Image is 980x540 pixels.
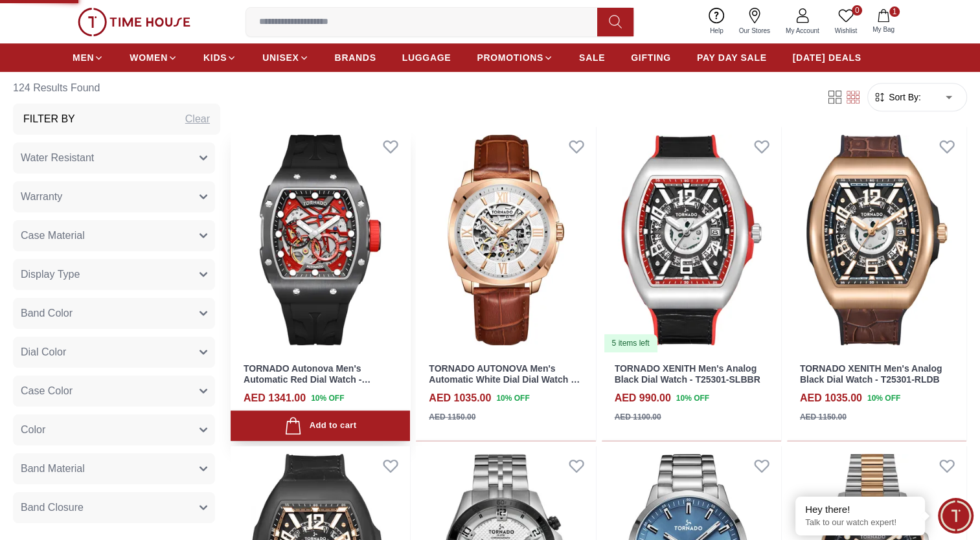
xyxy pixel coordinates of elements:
span: Display Type [21,267,80,282]
a: [DATE] DEALS [793,46,861,69]
button: Color [13,414,215,445]
button: Case Material [13,220,215,251]
h4: AED 1341.00 [244,390,306,406]
div: Hey there! [805,503,915,516]
span: [DATE] DEALS [793,51,861,64]
span: Case Material [21,228,85,243]
h3: Filter By [23,111,75,127]
span: BRANDS [335,51,376,64]
button: Case Color [13,376,215,407]
a: LUGGAGE [402,46,451,69]
button: Band Color [13,298,215,329]
span: Our Stores [734,26,775,36]
a: TORNADO XENITH Men's Analog Black Dial Watch - T25301-RLDB [800,363,942,385]
span: SALE [579,51,605,64]
h4: AED 1035.00 [800,390,862,406]
a: UNISEX [262,46,308,69]
span: Band Material [21,461,85,477]
a: PROMOTIONS [477,46,553,69]
span: GIFTING [631,51,671,64]
img: ... [78,8,190,36]
div: AED 1100.00 [615,411,661,423]
a: Our Stores [731,5,778,38]
a: KIDS [203,46,236,69]
span: Dial Color [21,344,66,360]
span: My Account [781,26,825,36]
span: My Bag [867,25,900,34]
a: TORNADO Autonova Men's Automatic Red Dial Watch - T24302-XSBB [244,363,370,396]
button: 1My Bag [865,6,902,37]
h4: AED 1035.00 [429,390,491,406]
button: Display Type [13,259,215,290]
span: Color [21,422,45,438]
span: Band Color [21,306,73,321]
img: TORNADO Autonova Men's Automatic Red Dial Watch - T24302-XSBB [231,127,410,354]
span: Case Color [21,383,73,399]
span: Help [705,26,729,36]
span: PAY DAY SALE [697,51,767,64]
span: Warranty [21,189,62,205]
div: 5 items left [604,334,657,352]
a: Help [702,5,731,38]
button: Band Material [13,453,215,484]
a: TORNADO XENITH Men's Analog Black Dial Watch - T25301-SLBBR [615,363,760,385]
button: Water Resistant [13,142,215,174]
span: Wishlist [830,26,862,36]
span: KIDS [203,51,227,64]
div: Add to cart [284,417,356,434]
span: WOMEN [130,51,168,64]
div: AED 1150.00 [800,411,847,423]
div: Clear [185,111,210,127]
span: PROMOTIONS [477,51,543,64]
h4: AED 990.00 [615,390,671,406]
a: TORNADO AUTONOVA Men's Automatic White Dial Dial Watch - T7316-RLDW [429,363,580,396]
a: GIFTING [631,46,671,69]
button: Sort By: [873,91,921,104]
span: 10 % OFF [311,392,344,404]
a: SALE [579,46,605,69]
a: 0Wishlist [827,5,865,38]
img: TORNADO XENITH Men's Analog Black Dial Watch - T25301-SLBBR [602,127,781,354]
h6: 124 Results Found [13,73,220,104]
span: 10 % OFF [867,392,900,404]
span: LUGGAGE [402,51,451,64]
a: BRANDS [335,46,376,69]
span: 1 [889,6,900,17]
a: TORNADO XENITH Men's Analog Black Dial Watch - T25301-SLBBR5 items left [602,127,781,354]
a: PAY DAY SALE [697,46,767,69]
button: Band Closure [13,492,215,523]
span: 0 [852,5,862,16]
a: MEN [73,46,104,69]
span: UNISEX [262,51,299,64]
a: WOMEN [130,46,177,69]
button: Dial Color [13,337,215,368]
span: Sort By: [886,91,921,104]
div: AED 1150.00 [429,411,475,423]
p: Talk to our watch expert! [805,517,915,528]
button: Add to cart [231,411,410,441]
span: 10 % OFF [676,392,709,404]
img: TORNADO AUTONOVA Men's Automatic White Dial Dial Watch - T7316-RLDW [416,127,595,354]
span: Band Closure [21,500,84,515]
span: 10 % OFF [496,392,529,404]
span: MEN [73,51,94,64]
button: Warranty [13,181,215,212]
span: Water Resistant [21,150,94,166]
div: Chat Widget [938,498,974,534]
img: TORNADO XENITH Men's Analog Black Dial Watch - T25301-RLDB [787,127,966,354]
